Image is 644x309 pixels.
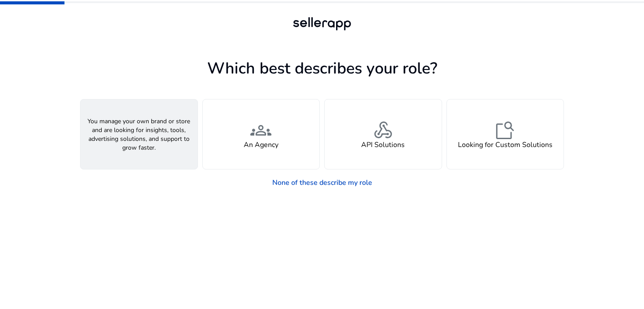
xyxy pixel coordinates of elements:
h4: Looking for Custom Solutions [458,141,553,149]
button: feature_searchLooking for Custom Solutions [446,99,564,169]
span: groups [250,120,271,141]
button: You manage your own brand or store and are looking for insights, tools, advertising solutions, an... [80,99,198,169]
a: None of these describe my role [265,174,379,191]
span: feature_search [494,120,516,141]
button: webhookAPI Solutions [324,99,442,169]
h4: API Solutions [361,141,405,149]
button: groupsAn Agency [202,99,320,169]
h1: Which best describes your role? [80,59,564,78]
h4: An Agency [244,141,278,149]
span: webhook [373,120,394,141]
